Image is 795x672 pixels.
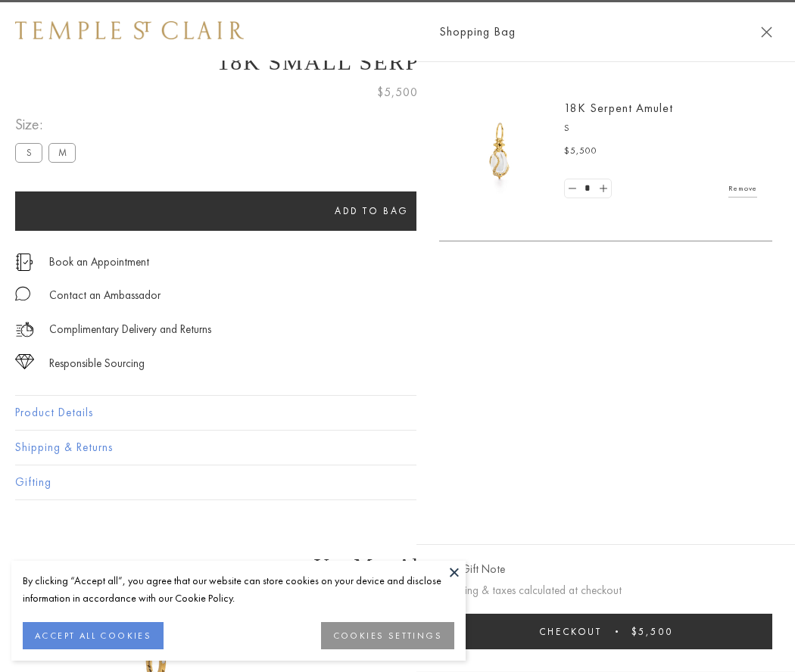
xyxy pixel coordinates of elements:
span: Checkout [539,625,602,638]
h3: You May Also Like [38,554,757,578]
div: Responsible Sourcing [49,354,145,373]
span: Shopping Bag [439,22,516,42]
h1: 18K Small Serpent Amulet [15,49,780,75]
span: Size: [15,112,82,137]
button: Gifting [15,465,780,499]
button: ACCEPT ALL COOKIES [23,622,164,649]
img: icon_appointment.svg [15,254,33,271]
img: Temple St. Clair [15,21,244,39]
p: Complimentary Delivery and Returns [49,320,211,339]
a: Set quantity to 0 [565,179,580,198]
span: Add to bag [335,204,409,217]
span: $5,500 [377,82,418,102]
label: S [15,143,42,162]
a: Set quantity to 2 [595,179,610,198]
p: Shipping & taxes calculated at checkout [439,581,772,600]
div: By clicking “Accept all”, you agree that our website can store cookies on your device and disclos... [23,572,454,607]
button: Add to bag [15,191,728,231]
button: Shipping & Returns [15,431,780,465]
span: $5,500 [631,625,673,638]
img: P51836-E11SERPPV [454,106,545,197]
span: $5,500 [564,144,597,159]
button: Checkout $5,500 [439,614,772,649]
button: COOKIES SETTINGS [321,622,454,649]
img: icon_delivery.svg [15,320,34,339]
button: Add Gift Note [439,560,505,579]
a: Book an Appointment [49,254,149,270]
div: Contact an Ambassador [49,286,161,305]
a: 18K Serpent Amulet [564,100,673,116]
p: S [564,121,757,136]
label: M [48,143,76,162]
a: Remove [728,180,757,197]
img: MessageIcon-01_2.svg [15,286,30,301]
img: icon_sourcing.svg [15,354,34,369]
button: Close Shopping Bag [761,26,772,38]
button: Product Details [15,396,780,430]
